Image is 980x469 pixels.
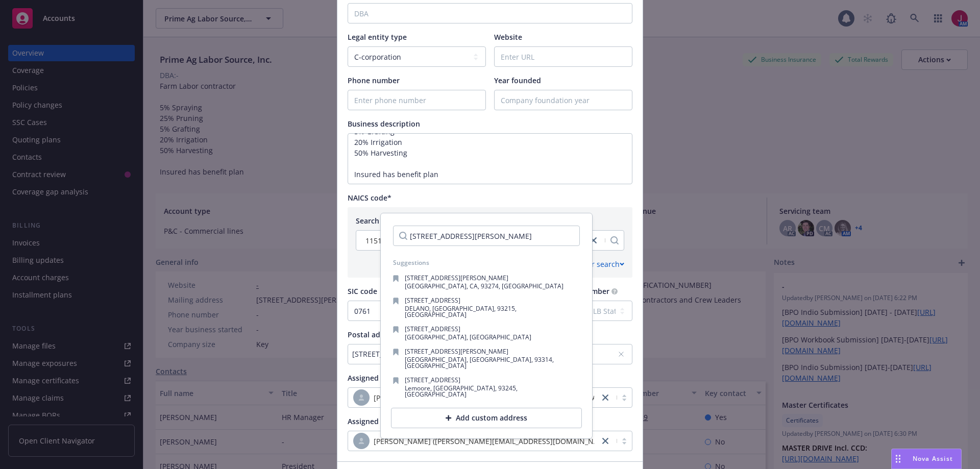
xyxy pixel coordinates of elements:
a: close [599,391,611,404]
input: SIC Code [348,301,487,320]
span: [STREET_ADDRESS] [405,376,460,384]
span: Lemoore, [GEOGRAPHIC_DATA], 93245, [GEOGRAPHIC_DATA] [405,384,518,399]
div: Drag to move [892,449,904,468]
div: Suggestions [393,258,580,267]
span: [STREET_ADDRESS][PERSON_NAME] [405,274,508,282]
span: [PERSON_NAME] ([PERSON_NAME][EMAIL_ADDRESS][PERSON_NAME][DOMAIN_NAME]) [374,392,671,403]
span: SIC code [348,286,377,296]
button: [STREET_ADDRESS][PERSON_NAME] [348,344,632,364]
span: Business description [348,119,420,129]
input: DBA [348,3,632,23]
a: close [587,234,600,246]
div: [STREET_ADDRESS][PERSON_NAME] [352,349,618,359]
button: Nova Assist [891,449,962,469]
span: [GEOGRAPHIC_DATA], [GEOGRAPHIC_DATA], 93314, [GEOGRAPHIC_DATA] [405,355,554,370]
button: Add custom address [391,408,582,428]
span: Postal address [348,330,399,339]
button: [STREET_ADDRESS][GEOGRAPHIC_DATA], [GEOGRAPHIC_DATA] [385,322,588,344]
button: [STREET_ADDRESS]Lemoore, [GEOGRAPHIC_DATA], 93245, [GEOGRAPHIC_DATA] [385,373,588,402]
span: Year founded [494,76,541,85]
input: Enter URL [495,47,632,66]
span: [GEOGRAPHIC_DATA], [GEOGRAPHIC_DATA] [405,333,531,341]
span: Assigned producer* [348,416,417,426]
span: [PERSON_NAME] ([PERSON_NAME][EMAIL_ADDRESS][PERSON_NAME][DOMAIN_NAME]) [353,389,594,406]
button: [STREET_ADDRESS][PERSON_NAME][GEOGRAPHIC_DATA], CA, 93274, [GEOGRAPHIC_DATA] [385,271,588,293]
span: 115115 - Farm Labor Contractors and Crew Leaders [365,235,541,246]
span: [PERSON_NAME] ([PERSON_NAME][EMAIL_ADDRESS][DOMAIN_NAME]) [374,436,614,447]
span: [STREET_ADDRESS][PERSON_NAME] [405,347,508,356]
span: Assigned account manager* [348,373,446,383]
span: Phone number [348,76,400,85]
span: Website [494,32,522,42]
input: Enter phone number [348,90,485,110]
a: close [599,435,611,447]
input: Search [393,226,580,246]
span: Legal entity type [348,32,407,42]
span: Nova Assist [913,454,953,463]
span: DELANO, [GEOGRAPHIC_DATA], 93215, [GEOGRAPHIC_DATA] [405,304,517,319]
input: Company foundation year [495,90,632,110]
textarea: Enter business description [348,133,632,184]
button: [STREET_ADDRESS][PERSON_NAME][GEOGRAPHIC_DATA], [GEOGRAPHIC_DATA], 93314, [GEOGRAPHIC_DATA] [385,344,588,373]
span: [STREET_ADDRESS] [405,296,460,305]
span: [PERSON_NAME] ([PERSON_NAME][EMAIL_ADDRESS][DOMAIN_NAME]) [353,433,594,449]
span: 115115 - Farm Labor Contractors and Crew Leaders [361,235,582,246]
span: NAICS code* [348,193,391,203]
button: [STREET_ADDRESS]DELANO, [GEOGRAPHIC_DATA], 93215, [GEOGRAPHIC_DATA] [385,293,588,322]
span: Search [356,216,379,226]
span: [GEOGRAPHIC_DATA], CA, 93274, [GEOGRAPHIC_DATA] [405,282,563,290]
span: [STREET_ADDRESS] [405,325,460,333]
